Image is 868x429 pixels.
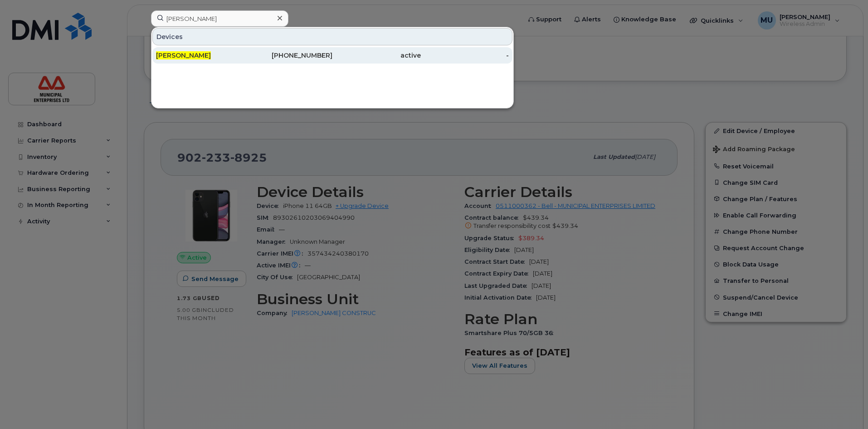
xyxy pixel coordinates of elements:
[152,28,512,45] div: Devices
[421,51,509,60] div: -
[244,51,333,60] div: [PHONE_NUMBER]
[151,10,288,27] input: Find something...
[156,51,211,59] span: [PERSON_NAME]
[332,51,421,60] div: active
[152,47,512,64] a: [PERSON_NAME][PHONE_NUMBER]active-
